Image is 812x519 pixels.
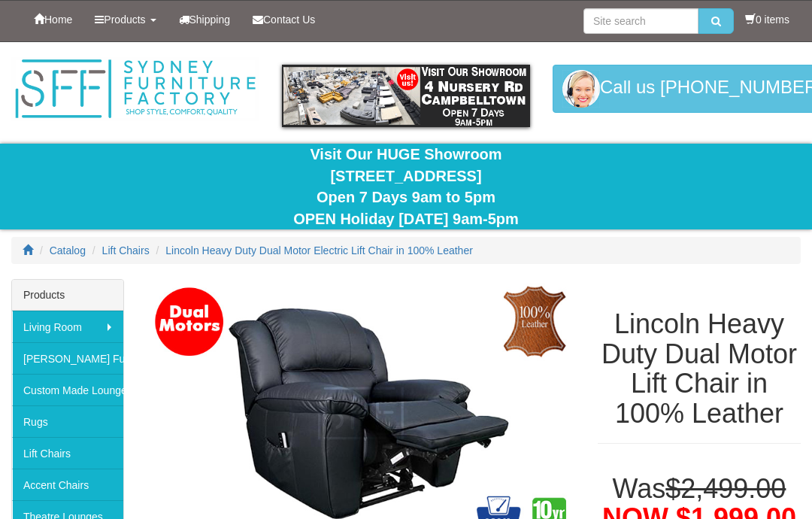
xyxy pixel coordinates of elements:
a: Custom Made Lounges [12,374,123,405]
span: Home [44,14,72,26]
img: Sydney Furniture Factory [11,57,259,121]
div: Visit Our HUGE Showroom [STREET_ADDRESS] Open 7 Days 9am to 5pm OPEN Holiday [DATE] 9am-5pm [11,144,801,229]
input: Site search [583,8,698,34]
a: Rugs [12,405,123,437]
span: Shipping [189,14,231,26]
a: Catalog [50,244,86,256]
del: $2,499.00 [665,473,786,504]
span: Contact Us [263,14,315,26]
a: [PERSON_NAME] Furniture [12,342,123,374]
a: Lift Chairs [102,244,150,256]
a: Home [23,1,83,38]
a: Contact Us [241,1,326,38]
a: Shipping [168,1,242,38]
span: Products [104,14,145,26]
li: 0 items [745,12,789,27]
div: Products [12,280,123,311]
a: Accent Chairs [12,469,123,500]
a: Living Room [12,311,123,342]
a: Products [83,1,167,38]
a: Lincoln Heavy Duty Dual Motor Electric Lift Chair in 100% Leather [165,244,473,256]
a: Lift Chairs [12,437,123,469]
h1: Lincoln Heavy Duty Dual Motor Lift Chair in 100% Leather [598,309,801,428]
img: showroom.gif [282,65,530,127]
